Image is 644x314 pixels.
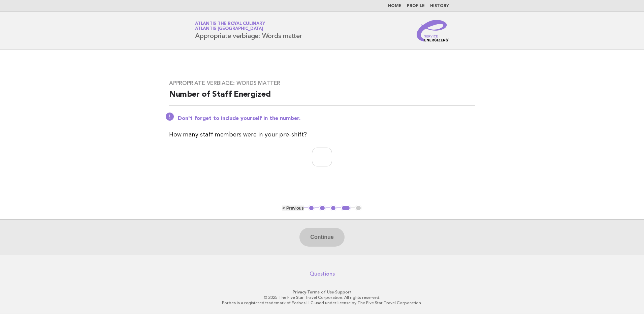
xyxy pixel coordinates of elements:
[195,27,263,31] span: Atlantis [GEOGRAPHIC_DATA]
[282,206,303,211] button: < Previous
[116,295,528,300] p: © 2025 The Five Star Travel Corporation. All rights reserved.
[417,20,449,41] img: Service Energizers
[388,4,401,8] a: Home
[169,130,475,139] p: How many staff members were in your pre-shift?
[330,205,337,212] button: 3
[310,271,335,277] a: Questions
[307,290,334,294] a: Terms of Use
[195,22,302,39] h1: Appropriate verbiage: Words matter
[169,89,475,106] h2: Number of Staff Energized
[430,4,449,8] a: History
[335,290,352,294] a: Support
[341,205,351,212] button: 4
[178,115,475,122] p: Don't forget to include yourself in the number.
[116,300,528,306] p: Forbes is a registered trademark of Forbes LLC used under license by The Five Star Travel Corpora...
[407,4,425,8] a: Profile
[116,289,528,295] p: · ·
[308,205,315,212] button: 1
[195,22,265,31] a: Atlantis the Royal CulinaryAtlantis [GEOGRAPHIC_DATA]
[293,290,306,294] a: Privacy
[319,205,326,212] button: 2
[169,80,475,87] h3: Appropriate verbiage: Words matter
